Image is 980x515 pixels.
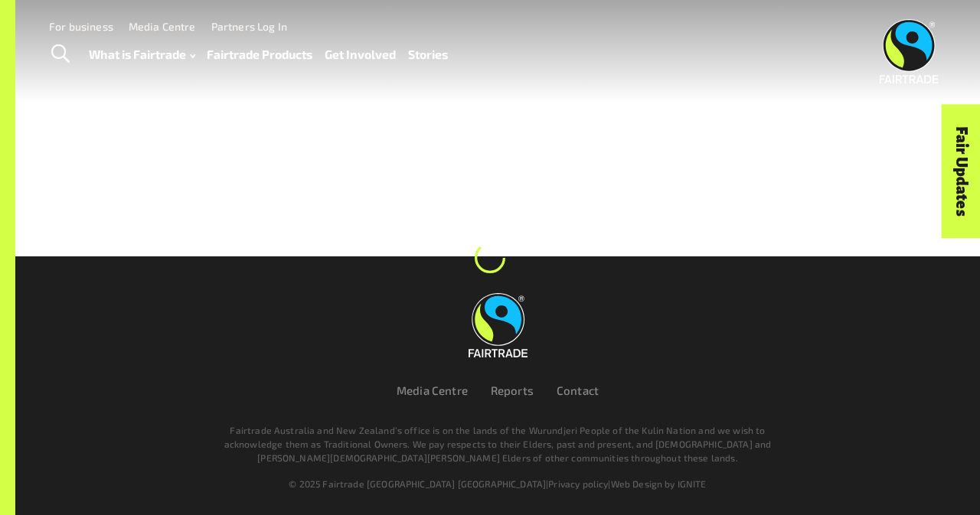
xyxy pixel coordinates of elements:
a: For business [49,20,113,33]
img: Fairtrade Australia New Zealand logo [469,293,528,357]
a: Media Centre [397,383,468,397]
a: Contact [557,383,599,397]
div: | | [78,477,917,491]
a: Privacy policy [548,478,608,489]
a: Web Design by IGNITE [611,478,707,489]
a: Stories [408,44,448,65]
a: What is Fairtrade [89,44,195,65]
a: Reports [491,383,534,397]
a: Get Involved [325,44,396,65]
a: Fairtrade Products [207,44,312,65]
a: Toggle Search [41,35,79,73]
a: Media Centre [129,20,196,33]
span: © 2025 Fairtrade [GEOGRAPHIC_DATA] [GEOGRAPHIC_DATA] [289,478,546,489]
img: Fairtrade Australia New Zealand logo [880,19,939,83]
p: Fairtrade Australia and New Zealand’s office is on the lands of the Wurundjeri People of the Kuli... [220,423,775,464]
a: Partners Log In [211,20,287,33]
